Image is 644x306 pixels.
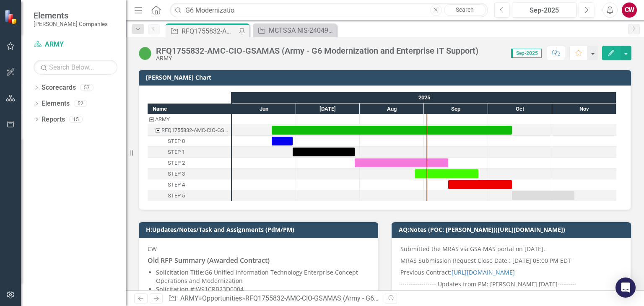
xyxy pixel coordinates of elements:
div: Task: Start date: 2025-06-19 End date: 2025-10-12 [148,125,231,136]
div: Aug [360,104,424,114]
div: Task: Start date: 2025-07-29 End date: 2025-09-12 [355,158,448,167]
a: ARMY [34,40,117,49]
div: Sep-2025 [515,5,574,16]
div: 15 [69,116,83,123]
div: Jul [296,104,360,114]
p: CW [148,245,369,255]
span: Elements [34,10,108,21]
div: STEP 5 [148,190,231,201]
div: Task: Start date: 2025-08-27 End date: 2025-09-26 [415,169,478,178]
div: STEP 2 [168,158,185,169]
h3: H:Updates/Notes/Task and Assignments (PdM/PM) [146,226,374,233]
div: Oct [488,104,552,114]
a: ARMY [180,294,199,302]
input: Search ClearPoint... [170,3,488,18]
div: Task: Start date: 2025-06-19 End date: 2025-06-29 [272,137,293,145]
div: STEP 3 [168,169,185,179]
div: Task: Start date: 2025-06-19 End date: 2025-10-12 [272,126,512,135]
p: W91CRB23D0004 [156,285,369,293]
div: MCTSSA NIS-240491: MARINE CORPS TACTICAL SYSTEMS SUPPORT ACTIVITY NETWORK INFRASTRUCTURE SERVICES [269,25,335,36]
a: Elements [42,99,70,109]
div: RFQ1755832-AMC-CIO-GSAMAS (Army - G6 Modernization and Enterprise IT Support) [156,46,478,55]
div: Nov [552,104,616,114]
button: Sep-2025 [512,3,576,18]
p: Submitted the MRAS via GSA MAS portal on [DATE]. [400,245,622,255]
a: MCTSSA NIS-240491: MARINE CORPS TACTICAL SYSTEMS SUPPORT ACTIVITY NETWORK INFRASTRUCTURE SERVICES [255,25,335,36]
div: Task: Start date: 2025-07-29 End date: 2025-09-12 [148,158,231,169]
div: Jun [232,104,296,114]
div: Task: Start date: 2025-09-12 End date: 2025-10-12 [448,180,512,189]
h3: [PERSON_NAME] Chart [146,74,627,80]
div: RFQ1755832-AMC-CIO-GSAMAS (Army - G6 Modernization and Enterprise IT Support) [148,125,231,136]
img: Active [138,47,152,60]
div: STEP 1 [148,147,231,158]
div: Task: ARMY Start date: 2025-06-19 End date: 2025-06-20 [148,114,231,125]
div: Task: Start date: 2025-08-27 End date: 2025-09-26 [148,169,231,179]
div: Open Intercom Messenger [615,277,636,298]
div: Sep [424,104,488,114]
p: ----------------- Updates from PM: [PERSON_NAME] [DATE]--------- [400,278,622,290]
div: STEP 4 [148,179,231,190]
div: STEP 5 [168,190,185,201]
div: STEP 3 [148,169,231,179]
div: RFQ1755832-AMC-CIO-GSAMAS (Army - G6 Modernization and Enterprise IT Support) [182,26,237,36]
a: [URL][DOMAIN_NAME] [452,268,515,276]
div: ARMY [156,55,478,62]
input: Search Below... [34,60,117,75]
div: Task: Start date: 2025-06-29 End date: 2025-07-29 [148,147,231,158]
button: CW [622,3,637,18]
a: Scorecards [42,83,76,93]
a: Opportunities [202,294,242,302]
span: Sep-2025 [511,49,542,58]
div: RFQ1755832-AMC-CIO-GSAMAS (Army - G6 Modernization and Enterprise IT Support) [161,125,229,136]
div: STEP 2 [148,158,231,169]
div: STEP 4 [168,179,185,190]
div: » » [168,294,379,303]
div: Task: Start date: 2025-09-12 End date: 2025-10-12 [148,179,231,190]
p: Previous Contract: [400,267,622,278]
p: G6 Unified Information Technology Enterprise Concept Operations and Modernization [156,268,369,285]
div: Task: Start date: 2025-06-19 End date: 2025-06-29 [148,136,231,147]
div: RFQ1755832-AMC-CIO-GSAMAS (Army - G6 Modernization and Enterprise IT Support) [245,294,498,302]
div: STEP 0 [148,136,231,147]
div: STEP 0 [168,136,185,147]
div: Name [148,104,231,114]
div: STEP 1 [168,147,185,158]
div: 57 [80,84,93,91]
div: Task: Start date: 2025-06-29 End date: 2025-07-29 [293,148,355,156]
div: Task: Start date: 2025-10-12 End date: 2025-11-11 [148,190,231,201]
p: MRAS Submission Request Close Date : [DATE] 05:00 PM EDT [400,255,622,267]
small: [PERSON_NAME] Companies [34,21,108,27]
div: 2025 [232,92,616,103]
div: Task: Start date: 2025-10-12 End date: 2025-11-11 [512,191,574,200]
h3: AQ:Notes (POC: [PERSON_NAME])([URL][DOMAIN_NAME]) [399,226,627,233]
div: ARMY [148,114,231,125]
div: 52 [74,100,87,107]
div: ARMY [155,114,170,125]
a: Reports [42,115,65,124]
img: ClearPoint Strategy [4,9,19,24]
strong: Old RFP Summary (Awarded Contract) [148,256,270,265]
a: Search [444,4,486,16]
strong: Solicitation Title: [156,268,205,276]
strong: Solicitation #: [156,285,196,293]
